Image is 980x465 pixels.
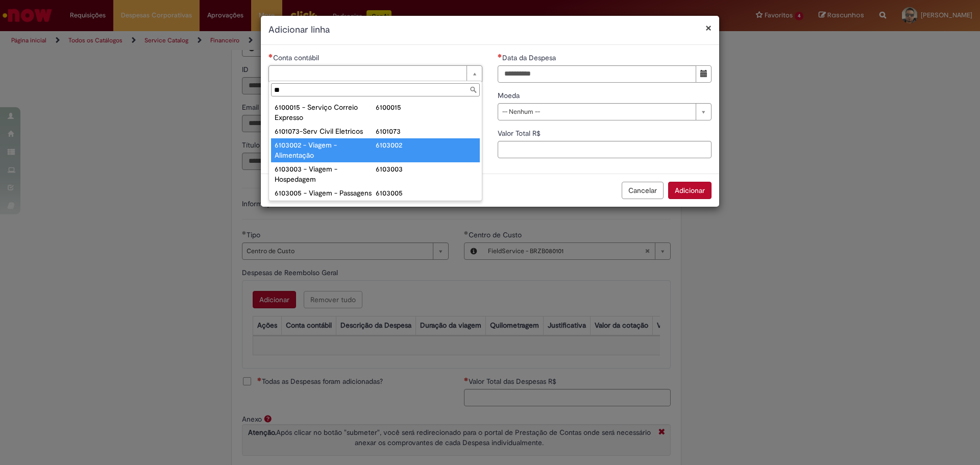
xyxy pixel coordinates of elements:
[376,188,477,198] div: 6103005
[376,102,477,112] div: 6100015
[376,164,477,174] div: 6103003
[376,140,477,150] div: 6103002
[275,126,376,136] div: 6101073-Serv Civil Eletricos
[275,102,376,123] div: 6100015 - Serviço Correio Expresso
[275,140,376,160] div: 6103002 - Viagem - Alimentação
[269,99,482,201] ul: Conta contábil
[275,164,376,184] div: 6103003 - Viagem - Hospedagem
[275,188,376,198] div: 6103005 - Viagem - Passagens
[376,126,477,136] div: 6101073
